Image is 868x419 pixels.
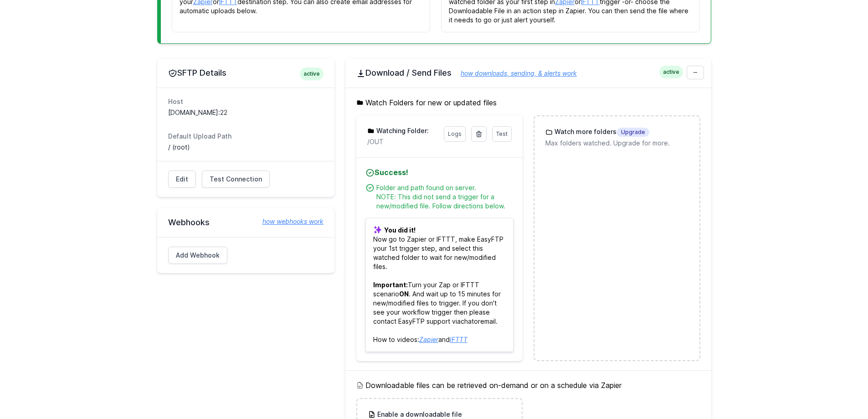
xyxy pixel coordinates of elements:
[492,126,512,142] a: Test
[545,139,688,148] p: Max folders watched. Upgrade for more.
[168,247,227,264] a: Add Webhook
[384,226,416,234] b: You did it!
[373,281,408,289] b: Important:
[168,217,324,228] h2: Webhooks
[365,218,514,352] p: Now go to Zapier or IFTTT, make EasyFTP your 1st trigger step, and select this watched folder to ...
[375,410,462,419] h3: Enable a downloadable file
[168,97,324,106] dt: Host
[210,175,262,184] span: Test Connection
[356,380,700,391] h5: Downloadable files can be retrieved on-demand or on a schedule via Zapier
[680,104,863,379] iframe: Drift Widget Chat Window
[367,137,438,146] p: /OUT
[452,69,577,77] a: how downloads, sending, & alerts work
[168,171,196,188] a: Edit
[444,126,466,142] a: Logs
[365,167,514,178] h4: Success!
[450,336,467,343] a: IFTTT
[376,183,514,211] div: Folder and path found on server. NOTE: This did not send a trigger for a new/modified file. Follo...
[253,217,324,226] a: how webhooks work
[356,97,700,108] h5: Watch Folders for new or updated files
[461,317,474,325] a: chat
[168,108,324,117] dd: [DOMAIN_NAME]:22
[534,116,699,159] a: Watch more foldersUpgrade Max folders watched. Upgrade for more.
[659,66,683,78] span: active
[168,67,324,78] h2: SFTP Details
[168,143,324,152] dd: / (root)
[375,126,429,135] h3: Watching Folder:
[202,171,270,188] a: Test Connection
[356,67,700,78] h2: Download / Send Files
[616,128,649,137] span: Upgrade
[480,317,496,325] a: email
[496,130,508,137] span: Test
[553,127,649,137] h3: Watch more folders
[822,373,857,408] iframe: Drift Widget Chat Controller
[168,132,324,141] dt: Default Upload Path
[399,290,409,298] b: ON
[300,67,324,80] span: active
[419,336,438,343] a: Zapier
